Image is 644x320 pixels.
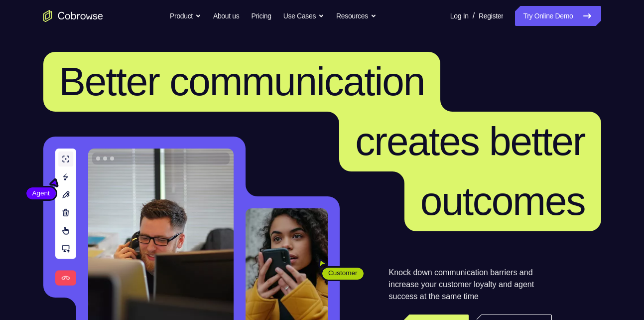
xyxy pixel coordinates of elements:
[170,6,201,26] button: Product
[389,267,552,303] p: Knock down communication barriers and increase your customer loyalty and agent success at the sam...
[213,6,239,26] a: About us
[336,6,377,26] button: Resources
[59,59,425,104] span: Better communication
[283,6,324,26] button: Use Cases
[251,6,271,26] a: Pricing
[355,119,585,163] span: creates better
[515,6,601,26] a: Try Online Demo
[420,179,585,223] span: outcomes
[43,10,103,22] a: Go to the home page
[473,10,475,22] span: /
[479,6,503,26] a: Register
[450,6,469,26] a: Log In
